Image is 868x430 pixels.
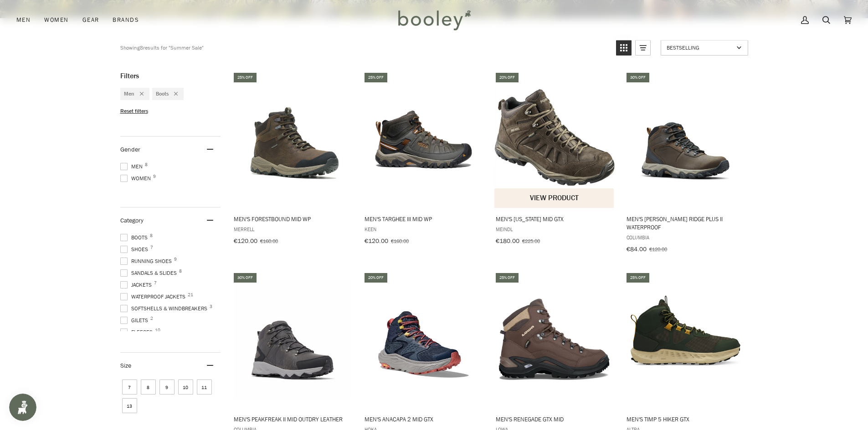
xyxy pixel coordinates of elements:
span: Women [44,15,68,25]
span: €120.00 [234,237,257,245]
img: Keen Men's Targhee III Mid WP Black Olive / Golden Brown - Booley Galway [363,79,484,200]
span: Men [16,15,31,25]
li: Reset filters [120,107,221,115]
iframe: Button to open loyalty program pop-up [9,394,36,421]
span: Fleeces [120,328,155,336]
b: 8 [140,44,143,51]
span: Men [120,162,145,171]
div: 20% off [496,73,519,82]
a: View grid mode [616,40,632,56]
span: Sandals & Slides [120,269,180,277]
span: 9 [174,257,177,262]
span: Softshells & Windbreakers [120,304,210,313]
span: Size: 13 [122,398,137,413]
span: Boots [120,233,150,242]
span: Size: 7 [122,379,137,395]
div: Showing results for "Summer Sale" [120,40,609,56]
span: Boots [156,90,169,98]
span: Running Shoes [120,257,175,265]
a: Men's Newton Ridge Plus II Waterproof [625,71,746,256]
span: 8 [179,269,182,273]
span: Gender [120,145,140,154]
span: Keen [365,225,483,233]
img: Columbia Men's Peakfreak II Mid OutDry Leather Ti Grey Steel / Dark Grey - Booley Galway [232,280,353,400]
a: Men's Targhee III Mid WP [363,71,484,248]
span: Men's Forestbound Mid WP [234,215,352,223]
span: Size: 11 [197,379,212,395]
img: Lowa Men's Renegade GTX Mid Espresso - Booley Galway [494,280,615,400]
span: Bestselling [667,44,734,51]
img: Booley [394,7,474,33]
div: 25% off [627,273,649,283]
div: 30% off [234,273,257,283]
div: 25% off [496,273,519,283]
span: 3 [210,304,212,309]
span: €120.00 [649,245,667,253]
span: 10 [155,328,160,333]
span: Men's Peakfreak II Mid OutDry Leather [234,415,352,423]
span: €160.00 [391,237,409,245]
span: Women [120,174,154,182]
div: 25% off [234,73,257,82]
span: Brands [113,15,139,25]
span: Size: 8 [141,379,156,395]
span: Men's Timp 5 Hiker GTX [627,415,745,423]
span: Shoes [120,245,151,253]
div: 20% off [365,273,387,283]
span: 9 [153,174,156,179]
span: Waterproof Jackets [120,293,188,301]
a: Men's Forestbound Mid WP [232,71,353,248]
img: Altra Men's Timp 5 Hiker GTX Dusty Olive - Booley Galway [625,280,746,400]
div: Remove filter: Boots [169,90,178,98]
span: €180.00 [496,237,519,245]
span: Men's [PERSON_NAME] Ridge Plus II Waterproof [627,215,745,231]
img: Men's Nebraska Mid GTX Mahogany - booley Galway [494,79,615,200]
span: Category [120,216,144,225]
span: Merrell [234,225,352,233]
span: €120.00 [365,237,388,245]
span: Gear [82,15,99,25]
span: 7 [150,245,153,250]
span: Reset filters [120,107,148,115]
span: 21 [188,293,193,297]
span: Gilets [120,316,151,324]
span: 7 [154,281,157,285]
span: Meindl [496,225,614,233]
span: Size: 9 [159,379,175,395]
span: Men's Targhee III Mid WP [365,215,483,223]
span: Columbia [627,233,745,241]
button: View product [494,188,614,208]
span: €160.00 [260,237,278,245]
span: Men's Renegade GTX Mid [496,415,614,423]
span: 2 [150,316,153,321]
span: Men's Anacapa 2 Mid GTX [365,415,483,423]
div: 30% off [627,73,649,82]
span: €84.00 [627,245,647,253]
span: 8 [150,233,153,238]
a: View list mode [635,40,651,56]
div: Remove filter: Men [134,90,144,98]
span: Jackets [120,281,154,289]
span: €225.00 [522,237,540,245]
span: Filters [120,71,139,81]
span: 8 [145,162,148,167]
a: Men's Nebraska Mid GTX [494,71,615,248]
img: Columbia Men's Newton Ridge Plus II Waterproof Cordovan / Squash - Booley Galway [625,79,746,200]
span: Size: 10 [178,379,193,395]
span: Men's [US_STATE] Mid GTX [496,215,614,223]
img: Hoka Men's Anacapa 2 Mid GTX Outer Space / Grey - Booley Galway [363,280,484,400]
a: Sort options [661,40,748,56]
span: Men [124,90,134,98]
span: Size [120,361,131,370]
img: Merrell Men's Forestbound Mid WP Cloudy - Booley Galway [232,79,353,200]
div: 25% off [365,73,387,82]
